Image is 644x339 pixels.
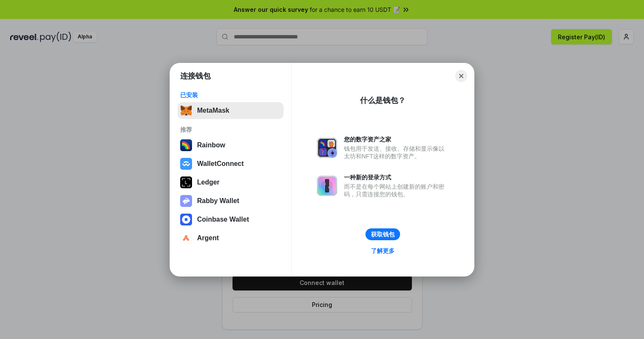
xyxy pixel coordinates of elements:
button: Close [455,70,467,82]
div: WalletConnect [197,160,244,168]
button: Argent [178,230,284,247]
div: 而不是在每个网站上创建新的账户和密码，只需连接您的钱包。 [344,183,449,198]
div: Argent [197,234,219,242]
div: Rainbow [197,141,225,149]
img: svg+xml,%3Csvg%20width%3D%2228%22%20height%3D%2228%22%20viewBox%3D%220%200%2028%2028%22%20fill%3D... [180,232,192,244]
div: 已安装 [180,91,281,99]
div: 一种新的登录方式 [344,174,449,181]
button: Coinbase Wallet [178,211,284,228]
img: svg+xml,%3Csvg%20xmlns%3D%22http%3A%2F%2Fwww.w3.org%2F2000%2Fsvg%22%20fill%3D%22none%22%20viewBox... [317,176,337,196]
button: Rabby Wallet [178,193,284,209]
div: 了解更多 [371,247,395,255]
div: 什么是钱包？ [360,95,406,106]
button: Rainbow [178,137,284,154]
button: Ledger [178,174,284,191]
a: 了解更多 [366,245,400,256]
img: svg+xml,%3Csvg%20width%3D%22120%22%20height%3D%22120%22%20viewBox%3D%220%200%20120%20120%22%20fil... [180,139,192,151]
h1: 连接钱包 [180,71,211,81]
div: MetaMask [197,107,229,114]
img: svg+xml,%3Csvg%20width%3D%2228%22%20height%3D%2228%22%20viewBox%3D%220%200%2028%2028%22%20fill%3D... [180,158,192,170]
img: svg+xml,%3Csvg%20width%3D%2228%22%20height%3D%2228%22%20viewBox%3D%220%200%2028%2028%22%20fill%3D... [180,214,192,225]
img: svg+xml,%3Csvg%20xmlns%3D%22http%3A%2F%2Fwww.w3.org%2F2000%2Fsvg%22%20fill%3D%22none%22%20viewBox... [180,195,192,207]
img: svg+xml,%3Csvg%20xmlns%3D%22http%3A%2F%2Fwww.w3.org%2F2000%2Fsvg%22%20width%3D%2228%22%20height%3... [180,176,192,188]
div: Rabby Wallet [197,197,239,205]
div: 推荐 [180,126,281,133]
div: Coinbase Wallet [197,216,249,223]
div: 钱包用于发送、接收、存储和显示像以太坊和NFT这样的数字资产。 [344,145,449,160]
button: MetaMask [178,102,284,119]
div: 您的数字资产之家 [344,136,449,143]
button: 获取钱包 [365,228,400,240]
img: svg+xml,%3Csvg%20fill%3D%22none%22%20height%3D%2233%22%20viewBox%3D%220%200%2035%2033%22%20width%... [180,105,192,117]
img: svg+xml,%3Csvg%20xmlns%3D%22http%3A%2F%2Fwww.w3.org%2F2000%2Fsvg%22%20fill%3D%22none%22%20viewBox... [317,138,337,158]
div: 获取钱包 [371,231,395,238]
div: Ledger [197,179,219,186]
button: WalletConnect [178,155,284,172]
